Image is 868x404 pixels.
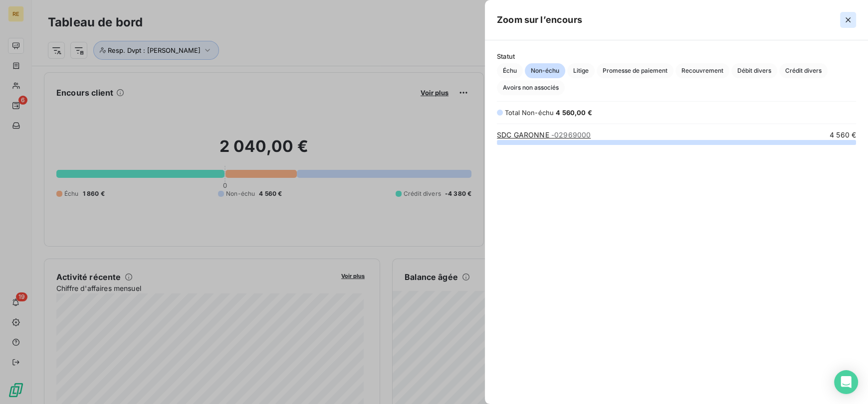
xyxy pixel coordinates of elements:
button: Litige [567,63,595,78]
button: Recouvrement [675,63,729,78]
button: Promesse de paiement [597,63,673,78]
span: Statut [497,52,856,60]
span: - 02969000 [551,131,591,139]
div: Open Intercom Messenger [834,370,858,394]
span: 4 560 € [830,130,856,140]
span: 4 560,00 € [556,109,592,117]
h5: Zoom sur l’encours [497,13,582,27]
button: Échu [497,63,523,78]
button: Non-échu [525,63,565,78]
span: Total Non-échu [505,109,554,117]
a: SDC GARONNE [497,131,591,139]
button: Débit divers [731,63,777,78]
div: grid [485,130,868,392]
button: Avoirs non associés [497,80,565,95]
button: Crédit divers [779,63,828,78]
